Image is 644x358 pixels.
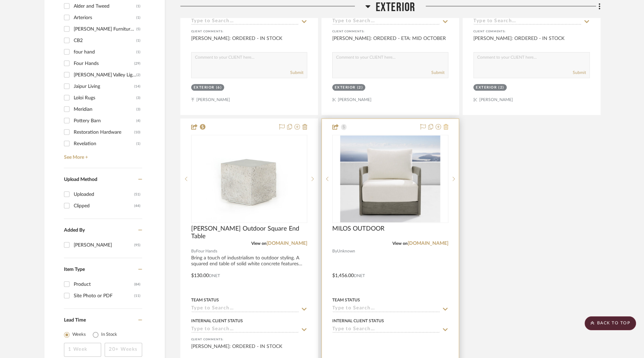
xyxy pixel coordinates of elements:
img: MILOS OUTDOOR [340,135,440,222]
div: [PERSON_NAME] Valley Lighting [74,69,136,81]
div: (29) [134,58,140,69]
input: Type to Search… [473,18,581,25]
label: Weeks [72,331,86,338]
div: (5) [136,24,140,35]
div: (1) [136,47,140,58]
div: Exterior [194,85,214,90]
div: Uploaded [74,189,134,200]
span: By [191,248,196,255]
div: [PERSON_NAME]: ORDERED - IN STOCK [473,35,589,49]
div: Arteriors [74,12,136,23]
div: (1) [136,35,140,46]
span: MILOS OUTDOOR [332,225,384,233]
div: Meridian [74,104,136,115]
span: View on [392,241,408,245]
div: [PERSON_NAME]: ORDERED - ETA: MID OCTOBER [332,35,448,49]
span: Unknown [337,248,355,255]
div: (84) [134,279,140,290]
span: Added By [64,228,85,233]
div: Product [74,279,134,290]
div: (44) [134,200,140,211]
div: Exterior [476,85,497,90]
div: (3) [136,104,140,115]
input: Type to Search… [191,306,299,312]
span: Item Type [64,267,85,272]
a: [DOMAIN_NAME] [408,241,448,246]
div: Site Photo or PDF [74,290,134,301]
div: Restoration Hardware [74,127,134,138]
input: Type to Search… [332,18,440,25]
span: By [332,248,337,255]
label: In Stock [101,331,117,338]
input: Type to Search… [332,306,440,312]
input: Type to Search… [191,18,299,25]
div: Jaipur Living [74,81,134,92]
div: (1) [136,138,140,149]
div: Pottery Barn [74,115,136,126]
button: Submit [573,69,586,76]
div: Loloi Rugs [74,92,136,103]
div: (14) [134,81,140,92]
div: (11) [134,290,140,301]
span: Lead Time [64,318,86,323]
span: [PERSON_NAME] Outdoor Square End Table [191,225,307,240]
div: (3) [136,92,140,103]
button: Submit [431,69,445,76]
div: CB2 [74,35,136,46]
scroll-to-top-button: BACK TO TOP [585,316,636,330]
div: Alder and Tweed [74,1,136,12]
div: 0 [333,135,448,223]
div: Team Status [191,297,219,303]
input: 1 Week [64,343,101,357]
div: [PERSON_NAME]: ORDERED - IN STOCK [191,343,307,357]
a: [DOMAIN_NAME] [267,241,307,246]
div: [PERSON_NAME] [74,240,134,251]
div: Team Status [332,297,360,303]
div: [PERSON_NAME] Furniture Company [74,24,136,35]
div: Internal Client Status [332,318,384,324]
input: Type to Search… [332,326,440,333]
div: (95) [134,240,140,251]
span: View on [251,241,267,245]
img: Otero Outdoor Square End Table [206,135,293,222]
div: (4) [136,115,140,126]
div: (1) [136,12,140,23]
div: four hand [74,47,136,58]
div: (2) [498,85,504,90]
div: [PERSON_NAME]: ORDERED - IN STOCK [191,35,307,49]
div: (51) [134,189,140,200]
div: (6) [216,85,222,90]
div: Revelation [74,138,136,149]
div: (10) [134,127,140,138]
div: (1) [136,1,140,12]
div: Internal Client Status [191,318,243,324]
div: (2) [357,85,363,90]
a: See More + [62,149,142,160]
input: 20+ Weeks [105,343,142,357]
div: (2) [136,69,140,81]
button: Submit [290,69,303,76]
input: Type to Search… [191,326,299,333]
div: Exterior [335,85,356,90]
div: Four Hands [74,58,134,69]
span: Upload Method [64,177,97,182]
div: Clipped [74,200,134,211]
span: Four Hands [196,248,217,255]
